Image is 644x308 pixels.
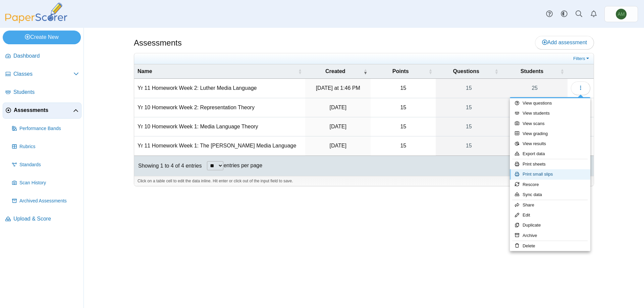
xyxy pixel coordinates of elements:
a: View results [510,139,590,149]
a: Print small slips [510,169,590,179]
time: Sep 29, 2025 at 1:22 PM [330,105,346,110]
span: Scan History [19,180,79,186]
a: Classes [3,66,82,82]
a: View questions [510,98,590,108]
a: Share [510,200,590,210]
a: View scans [510,119,590,129]
time: Oct 5, 2025 at 1:46 PM [316,85,360,91]
a: View grading [510,129,590,139]
div: Click on a table cell to edit the data inline. Hit enter or click out of the input field to save. [134,176,594,186]
span: Archived Assessments [19,198,79,204]
span: Name : Activate to sort [298,68,302,75]
span: Created : Activate to remove sorting [363,68,367,75]
a: 15 [436,98,502,117]
td: Yr 11 Homework Week 1: The [PERSON_NAME] Media Language [134,136,305,156]
a: Archive [510,231,590,241]
label: entries per page [223,163,262,168]
span: Students [505,68,559,75]
a: Students [3,84,82,101]
a: Print sheets [510,159,590,169]
a: 39 [502,98,568,117]
span: Ashley Mercer [616,9,627,19]
span: Performance Bands [19,125,79,132]
span: Students [13,88,79,96]
a: 15 [436,136,502,155]
a: Alerts [586,7,601,21]
span: Assessments [14,107,73,114]
img: PaperScorer [3,3,70,23]
span: Upload & Score [13,215,79,223]
span: Ashley Mercer [618,12,625,16]
a: Rescore [510,180,590,190]
a: 25 [502,79,568,98]
a: 47 [502,136,568,155]
div: Showing 1 to 4 of 4 entries [134,156,202,176]
td: Yr 11 Homework Week 2: Luther Media Language [134,79,305,98]
a: Assessments [3,103,82,119]
a: Ashley Mercer [604,6,638,22]
a: Sync data [510,190,590,200]
a: Delete [510,241,590,251]
span: Name [138,68,297,75]
a: Export data [510,149,590,159]
td: 15 [371,117,436,136]
td: Yr 10 Homework Week 2: Representation Theory [134,98,305,117]
a: Scan History [9,175,82,191]
a: Edit [510,210,590,220]
span: Points [374,68,427,75]
span: Students : Activate to sort [560,68,564,75]
time: Sep 25, 2025 at 7:29 AM [330,143,346,148]
a: Archived Assessments [9,193,82,209]
td: 15 [371,136,436,156]
a: Rubrics [9,139,82,155]
span: Classes [13,70,73,78]
a: Standards [9,157,82,173]
a: 43 [502,117,568,136]
a: Duplicate [510,220,590,230]
a: PaperScorer [3,18,70,24]
a: 15 [436,79,502,98]
time: Sep 28, 2025 at 11:58 AM [330,124,346,129]
a: 15 [436,117,502,136]
span: Dashboard [13,52,79,60]
td: Yr 10 Homework Week 1: Media Language Theory [134,117,305,136]
td: 15 [371,98,436,117]
h1: Assessments [134,37,182,49]
span: Standards [19,162,79,168]
span: Questions [439,68,493,75]
td: 15 [371,79,436,98]
span: Questions : Activate to sort [494,68,498,75]
a: Upload & Score [3,211,82,227]
a: View students [510,108,590,118]
a: Add assessment [535,36,594,49]
span: Points : Activate to sort [428,68,432,75]
a: Filters [572,55,592,62]
span: Add assessment [542,40,587,45]
a: Performance Bands [9,121,82,137]
span: Created [309,68,362,75]
a: Create New [3,30,81,44]
a: Dashboard [3,48,82,64]
span: Rubrics [19,143,79,150]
